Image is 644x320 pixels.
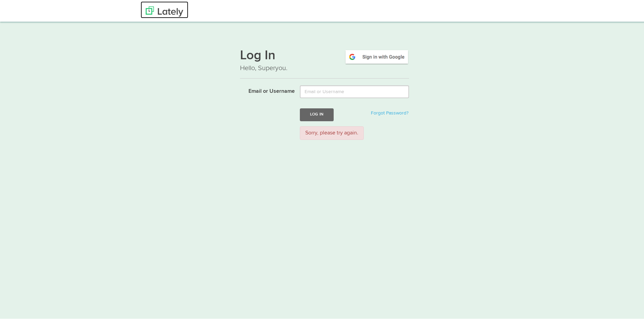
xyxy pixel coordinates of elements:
button: Log In [300,107,334,120]
a: Forgot Password? [371,109,408,114]
img: google-signin.png [344,48,409,63]
h1: Log In [240,48,409,62]
img: Lately [146,5,183,15]
input: Email or Username [300,84,409,97]
p: Hello, Superyou. [240,62,409,72]
label: Email or Username [235,84,295,94]
div: Sorry, please try again. [300,125,364,139]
